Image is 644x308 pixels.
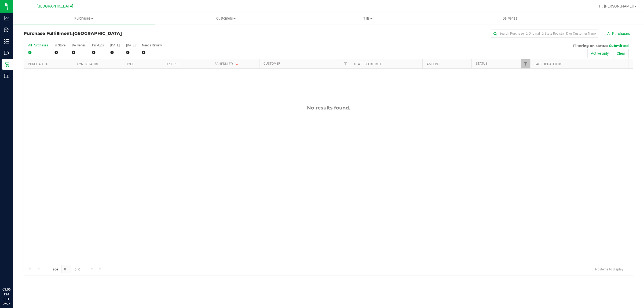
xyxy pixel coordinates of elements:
[591,265,628,273] span: No items to display
[155,13,297,24] a: Customers
[587,49,612,58] button: Active only
[142,49,162,56] div: 0
[4,16,9,21] inline-svg: Analytics
[110,49,120,56] div: 0
[521,59,530,68] a: Filter
[28,43,48,47] div: All Purchases
[495,16,525,21] span: Deliveries
[4,27,9,32] inline-svg: Inbound
[73,31,122,36] span: [GEOGRAPHIC_DATA]
[491,30,598,38] input: Search Purchase ID, Original ID, State Registry ID or Customer Name...
[5,265,21,281] iframe: Resource center
[439,13,581,24] a: Deliveries
[126,62,134,66] a: Type
[54,49,65,56] div: 0
[609,43,629,48] span: Submitted
[13,13,155,24] a: Purchases
[4,62,9,67] inline-svg: Retail
[142,43,162,47] div: Needs Review
[13,16,155,21] span: Purchases
[24,105,633,111] div: No results found.
[2,302,10,306] p: 09/27
[28,62,48,66] a: Purchase ID
[4,50,9,56] inline-svg: Outbound
[166,62,180,66] a: Ordered
[126,49,136,56] div: 0
[126,43,136,47] div: [DATE]
[92,49,104,56] div: 0
[24,31,227,36] h3: Purchase Fulfillment:
[155,16,297,21] span: Customers
[77,62,98,66] a: Sync Status
[28,49,48,56] div: 0
[476,62,487,65] a: Status
[297,16,438,21] span: Tills
[535,62,562,66] a: Last Updated By
[72,49,86,56] div: 0
[427,62,440,66] a: Amount
[72,43,86,47] div: Deliveries
[264,62,280,65] a: Customer
[36,4,73,9] span: [GEOGRAPHIC_DATA]
[4,39,9,44] inline-svg: Inventory
[573,43,608,48] span: Filtering on status:
[604,29,633,38] button: All Purchases
[297,13,439,24] a: Tills
[92,43,104,47] div: PickUps
[341,59,350,68] a: Filter
[215,62,239,66] a: Scheduled
[2,287,10,302] p: 03:06 PM EDT
[46,265,85,273] span: Page of 0
[354,62,382,66] a: State Registry ID
[4,73,9,79] inline-svg: Reports
[599,4,634,8] span: Hi, [PERSON_NAME]!
[54,43,65,47] div: In Store
[110,43,120,47] div: [DATE]
[613,49,629,58] button: Clear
